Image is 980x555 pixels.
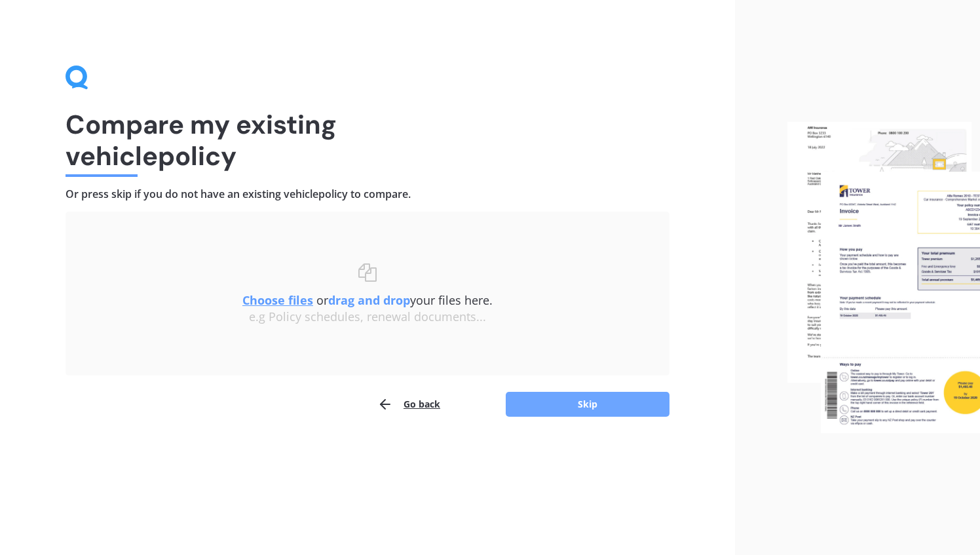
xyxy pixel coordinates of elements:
[66,187,669,201] h4: Or press skip if you do not have an existing vehicle policy to compare.
[242,292,313,308] u: Choose files
[377,391,440,417] button: Go back
[242,292,493,308] span: or your files here.
[92,310,643,324] div: e.g Policy schedules, renewal documents...
[787,122,980,433] img: files.webp
[328,292,410,308] b: drag and drop
[506,392,669,417] button: Skip
[66,109,669,172] h1: Compare my existing vehicle policy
